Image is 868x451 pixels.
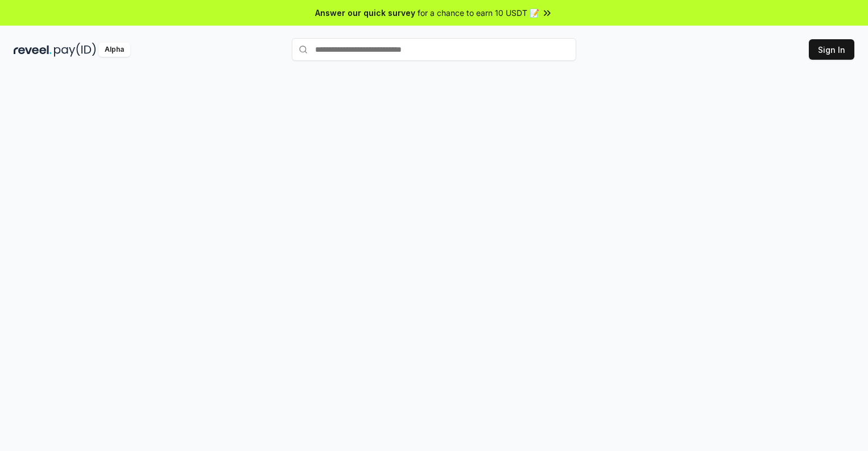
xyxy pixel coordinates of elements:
[315,7,415,19] span: Answer our quick survey
[418,7,539,19] span: for a chance to earn 10 USDT 📝
[98,43,130,57] div: Alpha
[54,43,96,57] img: pay_id
[14,43,52,57] img: reveel_dark
[809,39,854,60] button: Sign In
